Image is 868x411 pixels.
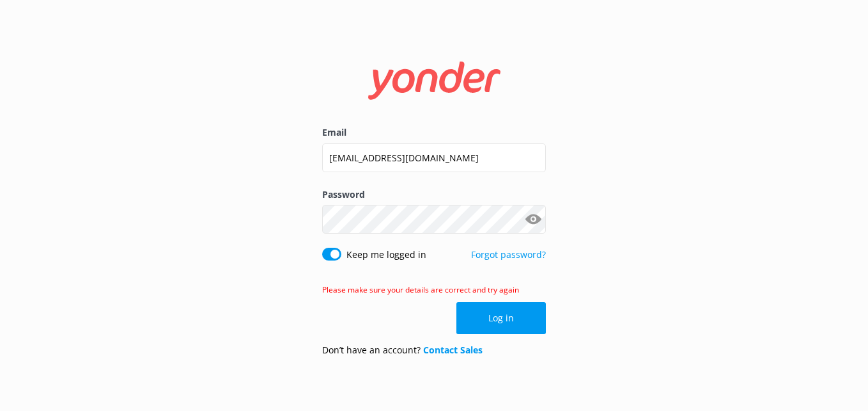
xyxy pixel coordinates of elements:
a: Contact Sales [423,344,483,356]
button: Show password [520,207,546,232]
button: Log in [456,302,546,334]
label: Keep me logged in [346,248,426,262]
span: Please make sure your details are correct and try again [322,284,519,295]
a: Forgot password? [471,248,546,261]
p: Don’t have an account? [322,343,483,357]
input: user@emailaddress.com [322,143,546,172]
label: Email [322,125,546,140]
label: Password [322,188,546,202]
